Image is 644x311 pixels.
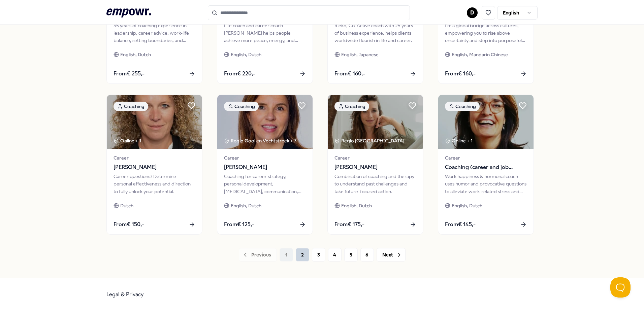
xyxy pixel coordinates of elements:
img: package image [107,95,202,149]
button: 2 [296,248,309,262]
input: Search for products, categories or subcategories [208,5,410,20]
span: [PERSON_NAME] [114,163,195,172]
span: English, Dutch [452,202,482,209]
div: Online + 1 [114,137,141,144]
div: Rieko, Co-Active coach with 25 years of business experience, helps clients worldwide flourish in ... [334,22,416,44]
span: English, Japanese [341,51,379,58]
span: [PERSON_NAME] [334,163,416,172]
a: package imageCoachingRegio Gooi en Vechtstreek + 3Career[PERSON_NAME]Coaching for career strategy... [217,95,313,235]
button: 4 [328,248,342,262]
div: Work happiness & hormonal coach uses humor and provocative questions to alleviate work-related st... [445,173,527,195]
button: 3 [312,248,325,262]
span: English, Mandarin Chinese [452,51,508,58]
img: package image [217,95,313,149]
div: Life coach and career coach [PERSON_NAME] helps people achieve more peace, energy, and satisfacti... [224,22,306,44]
div: Online + 1 [445,137,473,144]
span: Career [445,154,527,162]
img: package image [438,95,534,149]
span: From € 175,- [334,220,364,229]
span: English, Dutch [231,202,261,209]
span: Dutch [120,202,133,209]
a: package imageCoachingOnline + 1CareerCoaching (career and job satisfaction)Work happiness & hormo... [438,95,534,235]
div: Regio Gooi en Vechtstreek + 3 [224,137,297,144]
button: Next [377,248,406,262]
div: I’m a global bridge across cultures, empowering you to rise above uncertainty and step into purpo... [445,22,527,44]
div: Combination of coaching and therapy to understand past challenges and take future-focused action. [334,173,416,195]
span: English, Dutch [231,51,261,58]
div: Coaching [334,102,369,111]
div: Coaching for career strategy, personal development, [MEDICAL_DATA], communication, and work-life ... [224,173,306,195]
div: Regio [GEOGRAPHIC_DATA] [334,137,406,144]
button: 5 [344,248,358,262]
span: Career [334,154,416,162]
a: package imageCoachingOnline + 1Career[PERSON_NAME]Career questions? Determine personal effectiven... [106,95,202,235]
span: From € 255,- [114,69,144,78]
img: package image [328,95,423,149]
a: package imageCoachingRegio [GEOGRAPHIC_DATA] Career[PERSON_NAME]Combination of coaching and thera... [327,95,423,235]
button: D [467,7,478,18]
div: Coaching [114,102,148,111]
div: Coaching [445,102,480,111]
span: From € 145,- [445,220,476,229]
div: 35 years of coaching experience in leadership, career advice, work-life balance, setting boundari... [114,22,195,44]
span: From € 125,- [224,220,254,229]
div: Coaching [224,102,259,111]
button: 6 [360,248,374,262]
a: Legal & Privacy [106,291,144,298]
span: From € 150,- [114,220,144,229]
span: Coaching (career and job satisfaction) [445,163,527,172]
span: From € 220,- [224,69,255,78]
span: English, Dutch [341,202,372,209]
div: Career questions? Determine personal effectiveness and direction to fully unlock your potential. [114,173,195,195]
span: [PERSON_NAME] [224,163,306,172]
span: Career [114,154,195,162]
iframe: Help Scout Beacon - Open [610,277,631,298]
span: From € 160,- [334,69,365,78]
span: Career [224,154,306,162]
span: From € 160,- [445,69,476,78]
span: English, Dutch [120,51,151,58]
